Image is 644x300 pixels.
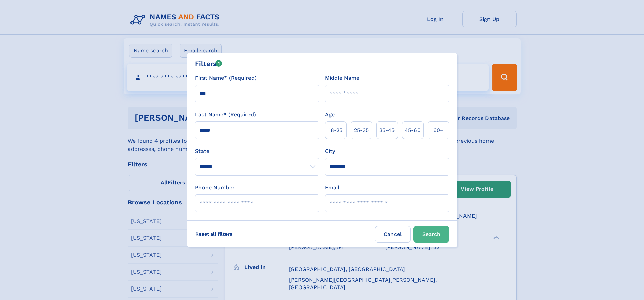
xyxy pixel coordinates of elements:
[433,126,444,134] span: 60+
[325,74,359,82] label: Middle Name
[379,126,395,134] span: 35‑45
[191,226,237,242] label: Reset all filters
[329,126,342,134] span: 18‑25
[405,126,421,134] span: 45‑60
[325,111,335,119] label: Age
[195,147,319,155] label: State
[354,126,369,134] span: 25‑35
[195,59,222,69] div: Filters
[195,184,235,192] label: Phone Number
[195,111,256,119] label: Last Name* (Required)
[375,226,411,243] label: Cancel
[325,147,335,155] label: City
[195,74,257,82] label: First Name* (Required)
[413,226,449,243] button: Search
[325,184,339,192] label: Email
